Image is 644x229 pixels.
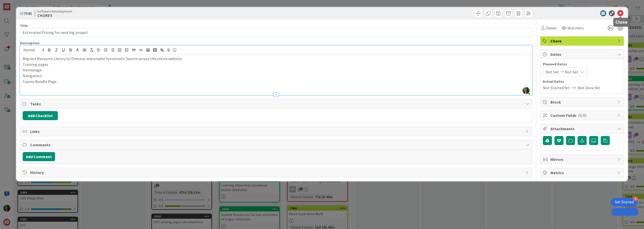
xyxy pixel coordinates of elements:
[633,197,638,201] div: 4
[37,13,72,17] b: CHORES
[23,152,55,161] button: Add Comment
[23,67,530,73] p: Homepage
[20,41,39,45] span: Description
[23,56,530,62] p: Migrate Resource Library to Directus and enable Systematic Search across the entire website
[37,9,72,13] span: Software Development
[550,126,615,132] span: Attachments
[578,113,586,118] span: ( 0/0 )
[550,51,615,57] span: Dates
[23,79,530,84] p: Course Bundle Page
[615,200,634,205] div: Get Started
[30,128,523,134] span: Links
[23,111,58,120] button: Add Checklist
[30,169,523,175] span: History
[550,156,615,162] span: Mirrors
[546,69,559,75] span: Not Set
[550,170,615,176] span: Metrics
[522,87,530,94] img: zMbp8UmSkcuFrGHA6WMwLokxENeDinhm.jpg
[546,25,557,31] span: Owner
[550,38,615,44] span: Chore
[24,11,32,16] b: 7543
[550,99,615,105] span: Block
[23,62,530,67] p: Training pages
[30,142,523,148] span: Comments
[543,62,621,67] span: Planned Dates
[615,20,628,25] h5: Close
[578,85,600,91] span: Not Done Yet
[23,73,530,79] p: Navigation
[611,198,638,206] div: Open Get Started checklist, remaining modules: 4
[543,85,570,91] span: Not Started Yet
[20,23,28,28] label: Title
[20,10,32,16] span: ID
[20,28,532,37] input: type card name here...
[565,69,578,75] span: Not Set
[30,101,523,107] span: Tasks
[568,25,584,31] span: Watchers
[543,79,621,84] span: Actual Dates
[550,112,615,118] span: Custom Fields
